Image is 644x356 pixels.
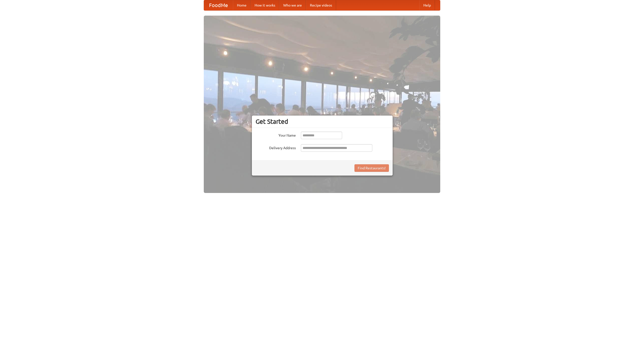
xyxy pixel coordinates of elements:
label: Delivery Address [256,144,296,150]
label: Your Name [256,132,296,138]
button: Find Restaurants! [354,164,389,172]
a: FoodMe [204,0,233,10]
a: How it works [251,0,279,10]
a: Home [233,0,251,10]
h3: Get Started [256,118,389,125]
a: Help [419,0,435,10]
a: Who we are [279,0,306,10]
a: Recipe videos [306,0,336,10]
